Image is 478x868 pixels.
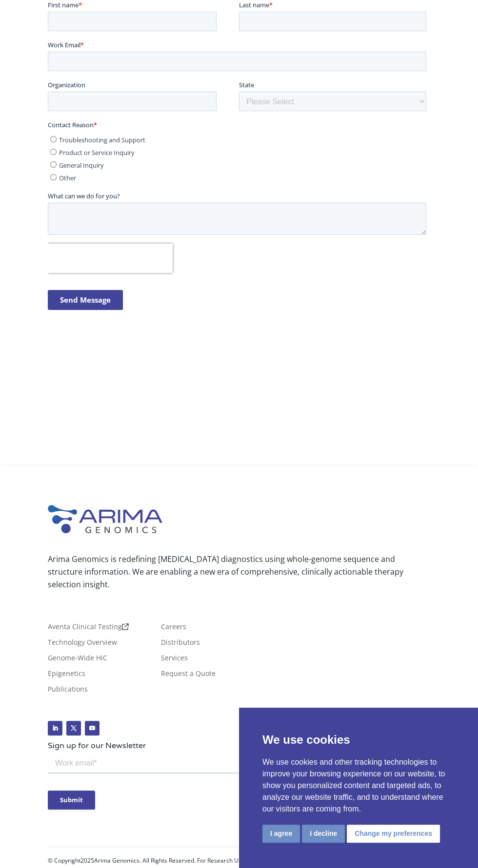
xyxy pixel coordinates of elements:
[48,670,85,681] a: Epigenetics
[2,161,9,168] input: General Inquiry
[48,752,430,827] iframe: Form 0
[262,825,300,843] button: I agree
[48,623,129,634] a: Aventa Clinical Testing
[2,149,9,155] input: Product or Service Inquiry
[48,639,117,650] a: Technology Overview
[347,825,440,843] button: Change my preferences
[48,505,162,533] img: Arima-Genomics-logo
[161,655,188,665] a: Services
[11,174,28,182] span: Other
[262,756,455,815] p: We use cookies and other tracking technologies to improve your browsing experience on our website...
[2,136,9,142] input: Troubleshooting and Support
[48,854,430,867] p: © Copyright Arima Genomics. All Rights Reserved. For Research Use Only. Not for Use in Diagnostic...
[262,731,455,749] p: We use cookies
[191,0,221,9] span: Last name
[191,80,206,89] span: State
[48,686,88,696] a: Publications
[302,825,345,843] button: I decline
[161,639,200,650] a: Distributors
[66,721,81,735] a: Follow on X
[11,148,87,157] span: Product or Service Inquiry
[85,721,100,735] a: Follow on Youtube
[48,739,430,752] p: Sign up for our Newsletter
[48,553,430,591] p: Arima Genomics is redefining [MEDICAL_DATA] diagnostics using whole-genome sequence and structure...
[48,721,62,735] a: Follow on LinkedIn
[161,670,216,681] a: Request a Quote
[48,655,107,665] a: Genome-Wide HiC
[80,856,94,865] span: 2025
[11,161,56,170] span: General Inquiry
[11,135,98,144] span: Troubleshooting and Support
[161,623,186,634] a: Careers
[2,174,9,180] input: Other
